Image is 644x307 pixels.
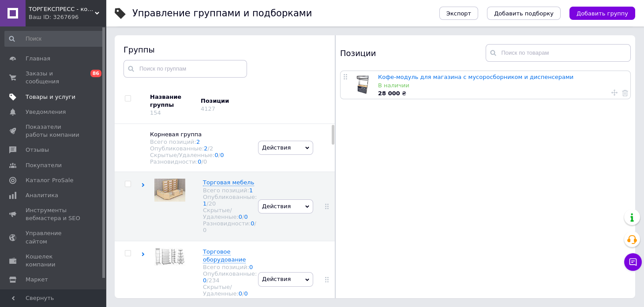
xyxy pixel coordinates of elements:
[203,227,206,233] div: 0
[203,220,257,233] div: Разновидности:
[206,277,219,284] span: /
[577,10,628,17] span: Добавить группу
[203,187,257,194] div: Всего позиций:
[26,108,66,116] span: Уведомления
[378,90,626,97] div: ₴
[26,191,58,199] span: Аналитика
[215,152,218,158] a: 0
[624,253,642,271] button: Чат с покупателем
[150,139,249,145] div: Всего позиций:
[26,70,82,86] span: Заказы и сообщения
[203,207,257,220] div: Скрытые/Удаленные:
[203,248,246,263] span: Торговое оборудование
[262,144,291,151] span: Действия
[208,145,213,152] span: /
[244,213,248,220] a: 0
[154,248,185,266] img: Торговое оборудование
[569,7,635,20] button: Добавить группу
[26,123,82,139] span: Показатели работы компании
[150,152,249,158] div: Скрытые/Удаленные:
[218,152,224,158] span: /
[249,187,253,194] a: 1
[203,200,206,207] a: 1
[378,90,400,97] b: 28 000
[4,31,104,47] input: Поиск
[132,8,312,19] h1: Управление группами и подборками
[26,253,82,269] span: Кошелек компании
[239,213,242,220] a: 0
[203,264,257,270] div: Всего позиций:
[209,277,220,284] div: 234
[242,290,248,297] span: /
[251,297,254,303] a: 0
[242,213,248,220] span: /
[150,158,249,165] div: Разновидности:
[494,10,554,17] span: Добавить подборку
[203,277,206,284] a: 0
[251,220,254,227] a: 0
[150,145,249,152] div: Опубликованные:
[203,220,256,233] span: /
[220,152,224,158] a: 0
[203,284,257,297] div: Скрытые/Удаленные:
[26,55,50,63] span: Главная
[262,203,291,210] span: Действия
[26,161,62,169] span: Покупатели
[26,176,73,184] span: Каталог ProSale
[203,194,257,207] div: Опубликованные:
[198,158,201,165] a: 0
[26,229,82,245] span: Управление сайтом
[150,109,161,116] div: 154
[124,44,326,55] div: Группы
[486,44,631,62] input: Поиск по товарам
[446,10,471,17] span: Экспорт
[29,13,106,21] div: Ваш ID: 3267696
[203,179,254,186] span: Торговая мебель
[29,5,95,13] span: ТОРГЕКСПРЕСС - комплексное оснащение оборудованием магазинов,маркетов, складов, ресторанов,кафе.
[124,60,247,78] input: Поиск по группам
[154,179,185,202] img: Торговая мебель
[206,200,216,207] span: /
[196,139,200,145] a: 2
[26,146,49,154] span: Отзывы
[239,290,242,297] a: 0
[204,145,207,152] a: 2
[378,82,626,90] div: В наличии
[203,270,257,284] div: Опубликованные:
[262,276,291,282] span: Действия
[26,276,48,284] span: Маркет
[90,70,101,77] span: 86
[26,206,82,222] span: Инструменты вебмастера и SEO
[202,158,207,165] span: /
[150,93,194,109] div: Название группы
[203,158,207,165] div: 0
[249,264,253,270] a: 0
[244,290,248,297] a: 0
[201,105,215,112] div: 4127
[487,7,561,20] button: Добавить подборку
[622,89,628,97] a: Удалить товар
[340,44,486,62] div: Позиции
[439,7,478,20] button: Экспорт
[210,145,213,152] div: 2
[26,93,75,101] span: Товары и услуги
[150,131,202,138] span: Корневая группа
[378,74,573,80] a: Кофе-модуль для магазина с мусоросборником и диспенсерами
[201,97,276,105] div: Позиции
[209,200,216,207] div: 20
